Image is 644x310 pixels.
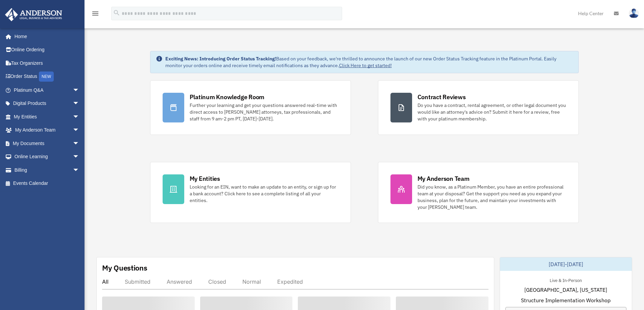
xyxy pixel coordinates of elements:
div: My Entities [190,174,220,183]
div: Answered [167,278,192,285]
div: Normal [242,278,261,285]
a: Platinum Knowledge Room Further your learning and get your questions answered real-time with dire... [150,80,351,135]
div: All [102,278,109,285]
img: Anderson Advisors Platinum Portal [3,8,64,21]
i: menu [91,9,99,18]
span: arrow_drop_down [73,163,86,177]
a: Contract Reviews Do you have a contract, rental agreement, or other legal document you would like... [378,80,579,135]
a: Order StatusNEW [5,70,90,84]
div: Contract Reviews [418,93,466,101]
img: User Pic [629,8,639,18]
a: Online Ordering [5,43,90,57]
div: NEW [39,72,54,82]
div: My Anderson Team [418,174,470,183]
div: Submitted [125,278,150,285]
a: Billingarrow_drop_down [5,163,90,177]
div: My Questions [102,263,147,273]
div: Looking for an EIN, want to make an update to an entity, or sign up for a bank account? Click her... [190,184,338,204]
a: menu [91,12,99,18]
div: Further your learning and get your questions answered real-time with direct access to [PERSON_NAM... [190,102,338,122]
a: Tax Organizers [5,56,90,70]
a: My Documentsarrow_drop_down [5,137,90,150]
strong: Exciting News: Introducing Order Status Tracking! [165,56,276,62]
span: Structure Implementation Workshop [521,296,611,304]
a: Online Learningarrow_drop_down [5,150,90,164]
a: Click Here to get started! [339,62,392,68]
span: arrow_drop_down [73,110,86,124]
a: My Entitiesarrow_drop_down [5,110,90,123]
div: Do you have a contract, rental agreement, or other legal document you would like an attorney's ad... [418,102,566,122]
div: Based on your feedback, we're thrilled to announce the launch of our new Order Status Tracking fe... [165,55,573,69]
span: arrow_drop_down [73,150,86,164]
i: search [113,9,120,17]
a: Platinum Q&Aarrow_drop_down [5,83,90,97]
a: My Entities Looking for an EIN, want to make an update to an entity, or sign up for a bank accoun... [150,162,351,223]
a: My Anderson Team Did you know, as a Platinum Member, you have an entire professional team at your... [378,162,579,223]
div: Platinum Knowledge Room [190,93,265,101]
a: Events Calendar [5,177,90,190]
span: arrow_drop_down [73,123,86,137]
a: Home [5,30,86,43]
span: [GEOGRAPHIC_DATA], [US_STATE] [524,286,607,294]
span: arrow_drop_down [73,97,86,111]
div: [DATE]-[DATE] [500,257,632,271]
a: My Anderson Teamarrow_drop_down [5,123,90,137]
div: Expedited [277,278,303,285]
div: Did you know, as a Platinum Member, you have an entire professional team at your disposal? Get th... [418,184,566,210]
span: arrow_drop_down [73,137,86,150]
span: arrow_drop_down [73,83,86,97]
div: Live & In-Person [544,276,587,283]
div: Closed [208,278,226,285]
a: Digital Productsarrow_drop_down [5,97,90,110]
